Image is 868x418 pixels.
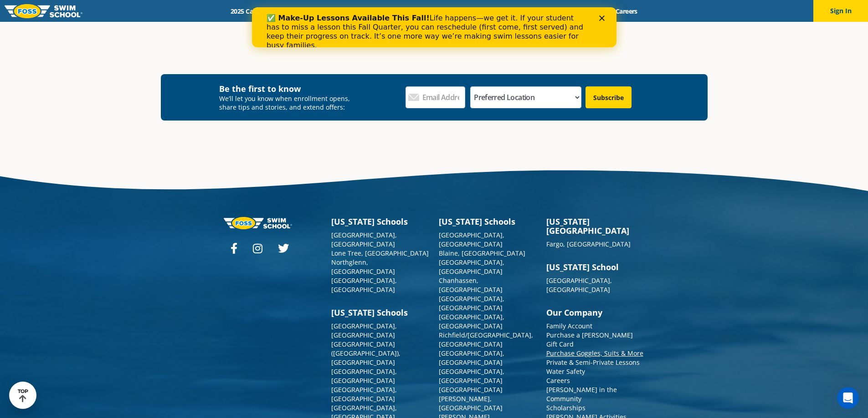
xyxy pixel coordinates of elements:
[439,249,525,257] a: Blaine, [GEOGRAPHIC_DATA]
[439,258,504,276] a: [GEOGRAPHIC_DATA], [GEOGRAPHIC_DATA]
[546,240,631,248] a: Fargo, [GEOGRAPHIC_DATA]
[15,6,178,15] b: ✅ Make-Up Lessons Available This Fall!
[546,403,586,412] a: Scholarships
[483,7,579,15] a: Swim Like [PERSON_NAME]
[18,388,28,403] div: TOP
[331,258,395,276] a: Northglenn, [GEOGRAPHIC_DATA]
[439,276,503,294] a: Chanhassen, [GEOGRAPHIC_DATA]
[546,367,585,376] a: Water Safety
[219,94,356,111] p: We’ll let you know when enrollment opens, share tips and stories, and extend offers:
[439,294,504,312] a: [GEOGRAPHIC_DATA], [GEOGRAPHIC_DATA]
[224,217,292,229] img: Foss-logo-horizontal-white.svg
[252,7,616,47] iframe: Intercom live chat banner
[579,7,607,15] a: Blog
[546,217,645,235] h3: [US_STATE][GEOGRAPHIC_DATA]
[439,349,504,367] a: [GEOGRAPHIC_DATA], [GEOGRAPHIC_DATA]
[439,217,537,226] h3: [US_STATE] Schools
[439,231,504,248] a: [GEOGRAPHIC_DATA], [GEOGRAPHIC_DATA]
[586,86,632,108] input: Subscribe
[331,231,397,248] a: [GEOGRAPHIC_DATA], [GEOGRAPHIC_DATA]
[546,308,645,317] h3: Our Company
[546,262,645,272] h3: [US_STATE] School
[546,349,643,358] a: Purchase Goggles, Suits & More
[15,6,335,43] div: Life happens—we get it. If your student has to miss a lesson this Fall Quarter, you can reschedul...
[331,308,430,317] h3: [US_STATE] Schools
[347,8,356,14] div: Close
[439,367,504,385] a: [GEOGRAPHIC_DATA], [GEOGRAPHIC_DATA]
[406,86,465,108] input: Email Address
[546,331,633,348] a: Purchase a [PERSON_NAME] Gift Card
[331,276,397,294] a: [GEOGRAPHIC_DATA], [GEOGRAPHIC_DATA]
[439,331,533,348] a: Richfield/[GEOGRAPHIC_DATA], [GEOGRAPHIC_DATA]
[318,7,398,15] a: Swim Path® Program
[223,7,280,15] a: 2025 Calendar
[280,7,318,15] a: Schools
[331,385,397,403] a: [GEOGRAPHIC_DATA], [GEOGRAPHIC_DATA]
[5,4,82,18] img: FOSS Swim School Logo
[219,83,356,94] h4: Be the first to know
[331,249,429,257] a: Lone Tree, [GEOGRAPHIC_DATA]
[331,322,397,339] a: [GEOGRAPHIC_DATA], [GEOGRAPHIC_DATA]
[607,7,645,15] a: Careers
[439,312,504,330] a: [GEOGRAPHIC_DATA], [GEOGRAPHIC_DATA]
[331,217,430,226] h3: [US_STATE] Schools
[331,340,401,367] a: [GEOGRAPHIC_DATA] ([GEOGRAPHIC_DATA]), [GEOGRAPHIC_DATA]
[837,387,859,409] iframe: Intercom live chat
[546,322,592,330] a: Family Account
[398,7,483,15] a: About [PERSON_NAME]
[546,358,640,367] a: Private & Semi-Private Lessons
[546,276,612,294] a: [GEOGRAPHIC_DATA], [GEOGRAPHIC_DATA]
[331,367,397,385] a: [GEOGRAPHIC_DATA], [GEOGRAPHIC_DATA]
[439,385,503,412] a: [GEOGRAPHIC_DATA][PERSON_NAME], [GEOGRAPHIC_DATA]
[546,376,570,385] a: Careers
[546,385,617,403] a: [PERSON_NAME] in the Community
